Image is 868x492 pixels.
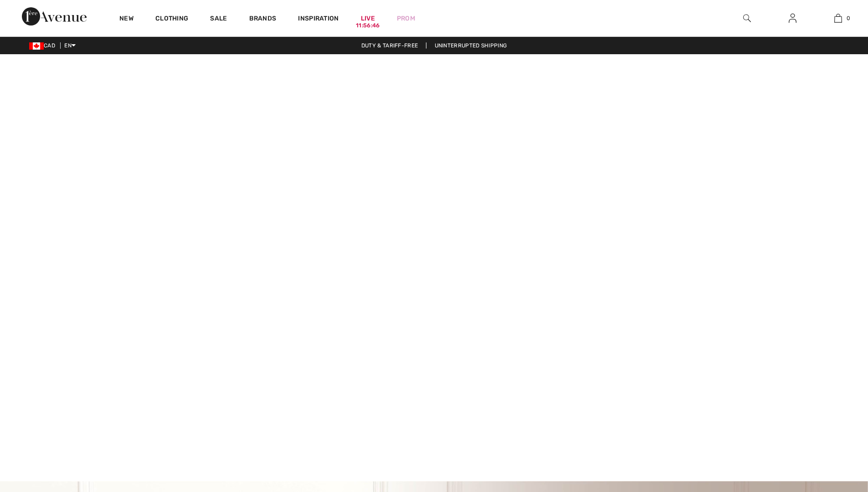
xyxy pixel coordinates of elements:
[119,15,134,24] a: New
[816,13,860,24] a: 0
[781,13,804,24] a: Sign In
[155,15,188,24] a: Clothing
[834,13,842,24] img: My Bag
[743,13,751,24] img: search the website
[64,42,76,49] span: EN
[397,14,415,23] a: Prom
[22,7,87,26] img: 1ère Avenue
[361,14,375,23] a: Live11:56:46
[356,21,380,30] div: 11:56:46
[29,42,59,49] span: CAD
[789,13,796,24] img: My Info
[29,42,44,50] img: Canadian Dollar
[210,15,227,24] a: Sale
[298,15,339,24] span: Inspiration
[249,15,277,24] a: Brands
[847,14,850,22] span: 0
